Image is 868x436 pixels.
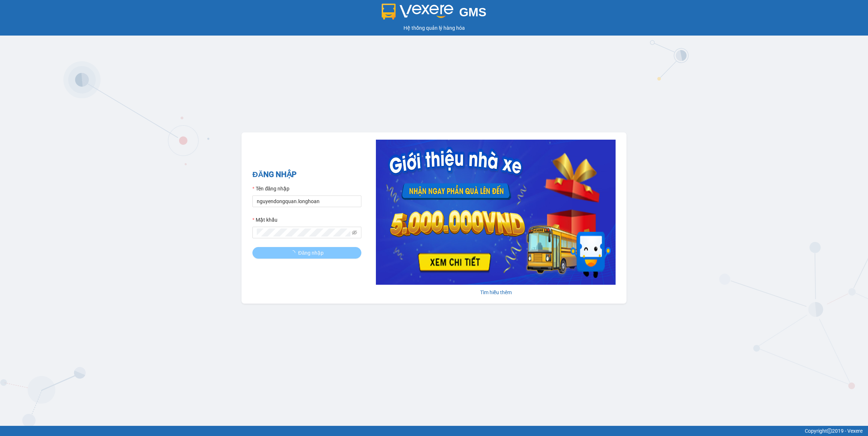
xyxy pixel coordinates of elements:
[252,196,361,207] input: Tên đăng nhập
[252,247,361,259] button: Đăng nhập
[252,169,361,181] h2: ĐĂNG NHẬP
[2,24,866,32] div: Hệ thống quản lý hàng hóa
[252,216,277,224] label: Mật khẩu
[352,230,357,235] span: eye-invisible
[376,288,616,296] div: Tìm hiểu thêm
[382,4,454,20] img: logo 2
[827,428,832,433] span: copyright
[290,250,298,255] span: loading
[5,427,863,435] div: Copyright 2019 - Vexere
[459,5,486,19] span: GMS
[376,140,616,285] img: banner-0
[252,185,289,193] label: Tên đăng nhập
[257,229,350,236] input: Mật khẩu
[298,249,324,257] span: Đăng nhập
[382,11,487,17] a: GMS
